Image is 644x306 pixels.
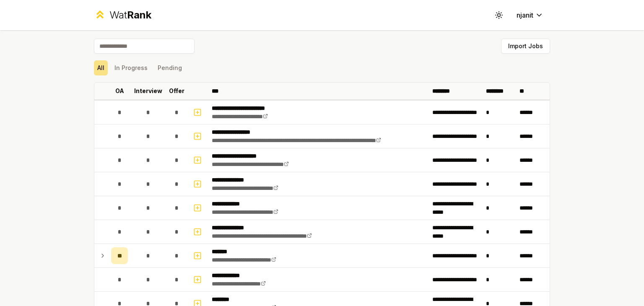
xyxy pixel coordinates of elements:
[127,9,151,21] span: Rank
[517,10,533,20] span: njanit
[115,87,124,95] p: OA
[94,8,151,22] a: WatRank
[154,60,185,75] button: Pending
[501,39,550,54] button: Import Jobs
[134,87,162,95] p: Interview
[169,87,184,95] p: Offer
[111,60,151,75] button: In Progress
[94,60,108,75] button: All
[109,8,151,22] div: Wat
[510,8,550,23] button: njanit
